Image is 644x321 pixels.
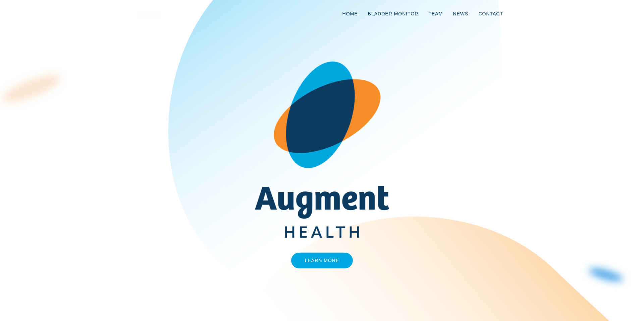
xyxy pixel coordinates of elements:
a: Bladder Monitor [363,3,424,25]
img: logo [136,11,163,18]
img: AugmentHealth_FullColor_Transparent.png [250,61,394,238]
a: Contact [473,3,508,25]
a: Home [337,3,363,25]
a: Learn More [291,253,353,268]
a: News [448,3,473,25]
a: Team [423,3,448,25]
